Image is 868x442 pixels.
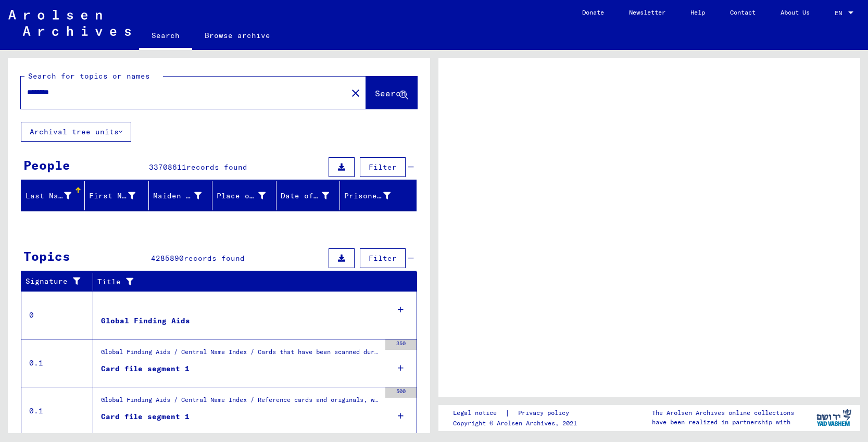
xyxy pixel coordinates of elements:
button: Filter [360,157,406,177]
span: EN [835,9,846,17]
p: have been realized in partnership with [652,418,794,427]
p: The Arolsen Archives online collections [652,408,794,418]
mat-header-cell: Maiden Name [149,181,212,210]
div: Global Finding Aids [101,315,190,326]
mat-header-cell: Prisoner # [340,181,416,210]
div: Maiden Name [153,187,215,204]
div: First Name [89,187,148,204]
div: Topics [23,247,70,266]
div: Card file segment 1 [101,363,190,374]
mat-header-cell: Date of Birth [276,181,340,210]
a: Browse archive [192,23,283,48]
div: Place of Birth [217,187,278,204]
div: Signature [26,273,95,290]
div: Global Finding Aids / Central Name Index / Cards that have been scanned during first sequential m... [101,347,380,362]
td: 0.1 [21,387,93,435]
a: Legal notice [453,408,505,419]
div: Last Name [26,191,71,201]
img: yv_logo.png [814,405,853,431]
button: Search [366,77,417,109]
div: | [453,408,582,419]
span: Filter [369,254,397,263]
div: First Name [89,191,135,201]
div: Date of Birth [281,187,342,204]
div: Date of Birth [281,191,329,201]
mat-header-cell: Last Name [21,181,85,210]
td: 0.1 [21,339,93,387]
mat-header-cell: Place of Birth [212,181,276,210]
span: Filter [369,162,397,172]
span: records found [184,254,245,263]
mat-label: Search for topics or names [28,71,150,81]
button: Clear [345,82,366,103]
div: Last Name [26,187,84,204]
span: 33708611 [149,162,186,172]
div: Maiden Name [153,191,202,201]
mat-icon: close [349,87,362,99]
div: 500 [385,387,417,398]
span: Search [375,88,406,98]
a: Search [139,23,192,50]
img: Arolsen_neg.svg [8,10,131,36]
span: 4285890 [151,254,184,263]
div: Global Finding Aids / Central Name Index / Reference cards and originals, which have been discove... [101,395,380,410]
td: 0 [21,291,93,339]
div: 350 [385,339,417,350]
button: Archival tree units [21,122,131,142]
mat-header-cell: First Name [85,181,148,210]
button: Filter [360,248,406,268]
div: Card file segment 1 [101,411,190,422]
div: Place of Birth [217,191,265,201]
div: People [23,156,70,174]
div: Title [97,276,396,287]
div: Prisoner # [344,191,391,201]
a: Privacy policy [510,408,582,419]
div: Signature [26,276,85,287]
div: Title [97,273,407,290]
span: records found [186,162,247,172]
p: Copyright © Arolsen Archives, 2021 [453,419,582,428]
div: Prisoner # [344,187,404,204]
